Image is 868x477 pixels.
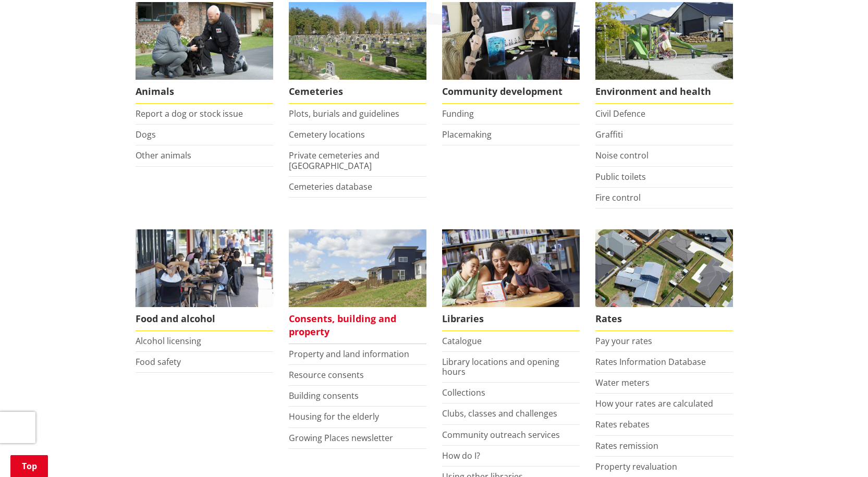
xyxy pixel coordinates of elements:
img: Huntly Cemetery [289,2,426,80]
a: Alcohol licensing [136,335,201,347]
a: Food safety [136,356,181,368]
a: Property and land information [289,348,409,360]
a: Fire control [595,192,641,203]
a: How your rates are calculated [595,398,713,409]
a: Resource consents [289,369,364,381]
a: Public toilets [595,171,646,182]
a: Collections [442,387,485,398]
a: Housing for the elderly [289,411,379,422]
a: Library locations and opening hours [442,356,559,377]
iframe: Messenger Launcher [820,433,858,471]
img: Food and Alcohol in the Waikato [136,229,273,307]
a: Report a dog or stock issue [136,108,243,119]
img: New housing in Pokeno [595,2,733,80]
span: Cemeteries [289,80,426,104]
img: Waikato District Council libraries [442,229,580,307]
a: Funding [442,108,474,119]
a: Catalogue [442,335,482,347]
a: Waikato District Council Animal Control team Animals [136,2,273,104]
img: Rates-thumbnail [595,229,733,307]
a: Cemeteries database [289,181,372,192]
a: New housing in Pokeno Environment and health [595,2,733,104]
a: Property revaluation [595,461,677,472]
a: Top [10,455,48,477]
a: Dogs [136,129,156,140]
a: Plots, burials and guidelines [289,108,399,119]
span: Environment and health [595,80,733,104]
img: Land and property thumbnail [289,229,426,307]
a: Pay your rates online Rates [595,229,733,331]
a: Pay your rates [595,335,652,347]
a: Rates remission [595,440,658,451]
a: Growing Places newsletter [289,432,393,444]
a: Food and Alcohol in the Waikato Food and alcohol [136,229,273,331]
a: Community outreach services [442,429,560,441]
span: Food and alcohol [136,307,273,331]
span: Rates [595,307,733,331]
a: Placemaking [442,129,492,140]
a: Other animals [136,150,191,161]
span: Libraries [442,307,580,331]
a: Noise control [595,150,649,161]
a: Water meters [595,377,650,388]
a: Graffiti [595,129,623,140]
a: Library membership is free to everyone who lives in the Waikato district. Libraries [442,229,580,331]
a: Matariki Travelling Suitcase Art Exhibition Community development [442,2,580,104]
a: Clubs, classes and challenges [442,408,557,419]
span: Animals [136,80,273,104]
a: Private cemeteries and [GEOGRAPHIC_DATA] [289,150,380,171]
span: Consents, building and property [289,307,426,344]
a: Huntly Cemetery Cemeteries [289,2,426,104]
a: Building consents [289,390,359,401]
img: Matariki Travelling Suitcase Art Exhibition [442,2,580,80]
span: Community development [442,80,580,104]
a: Rates Information Database [595,356,706,368]
img: Animal Control [136,2,273,80]
a: How do I? [442,450,480,461]
a: New Pokeno housing development Consents, building and property [289,229,426,344]
a: Rates rebates [595,419,650,430]
a: Cemetery locations [289,129,365,140]
a: Civil Defence [595,108,645,119]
